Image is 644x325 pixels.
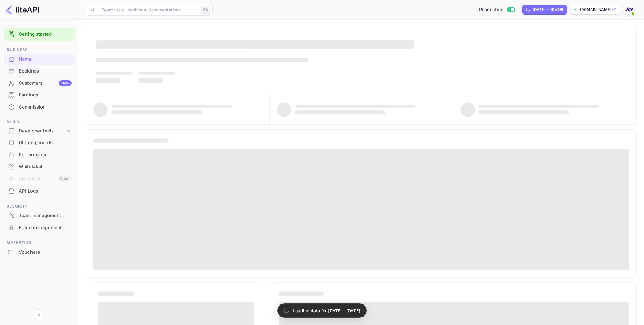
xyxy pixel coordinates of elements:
div: Commission [4,101,75,113]
div: Bookings [4,65,75,77]
div: Home [19,56,72,63]
a: CustomersNew [4,77,75,89]
a: Team management [4,210,75,221]
div: CustomersNew [4,77,75,89]
div: Bookings [19,68,72,75]
a: Bookings [4,65,75,76]
div: API Logs [19,188,72,195]
button: Collapse navigation [34,309,45,320]
div: Earnings [19,92,72,99]
div: ⌘K [201,6,210,14]
div: Fraud management [4,222,75,234]
a: Getting started [19,31,72,38]
p: [DOMAIN_NAME] [580,7,611,12]
p: Loading data for [DATE] - [DATE] [293,307,360,314]
a: UI Components [4,137,75,148]
div: Developer tools [4,126,75,136]
div: Performance [19,151,72,158]
div: Whitelabel [19,163,72,170]
div: [DATE] — [DATE] [533,7,563,12]
span: Business [4,47,75,53]
a: Home [4,54,75,65]
a: Commission [4,101,75,112]
span: Marketing [4,239,75,246]
div: Switch to Sandbox mode [477,6,517,13]
div: Commission [19,104,72,111]
div: Customers [19,80,72,87]
div: Fraud management [19,224,72,231]
div: Team management [19,212,72,219]
div: API Logs [4,185,75,197]
span: Build [4,119,75,125]
a: Fraud management [4,222,75,233]
a: API Logs [4,185,75,197]
a: Vouchers [4,246,75,258]
div: UI Components [4,137,75,149]
a: Earnings [4,89,75,100]
img: LiteAPI logo [5,5,39,15]
div: Developer tools [19,128,66,135]
span: Security [4,203,75,210]
a: Whitelabel [4,161,75,172]
input: Search (e.g. bookings, documentation) [98,4,199,16]
span: Production [479,6,504,13]
div: Getting started [4,28,75,41]
img: With Joy [624,5,634,15]
div: New [59,80,72,86]
div: Vouchers [19,249,72,256]
div: Click to change the date range period [522,5,567,15]
a: Performance [4,149,75,160]
div: UI Components [19,139,72,146]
